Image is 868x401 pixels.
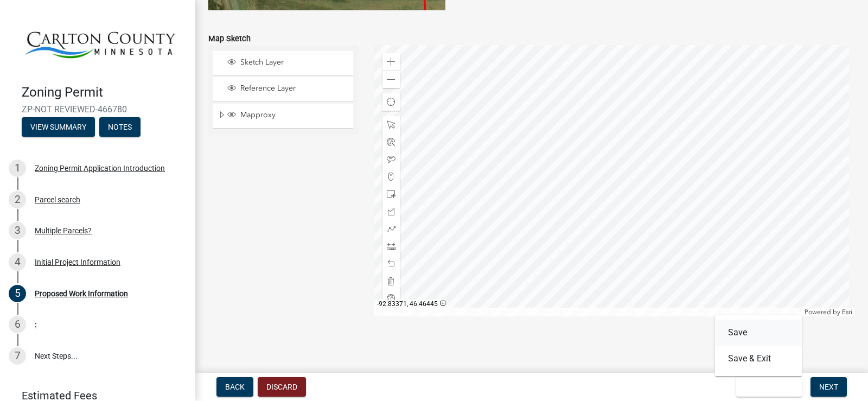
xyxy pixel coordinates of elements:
[802,308,855,316] div: Powered by
[715,346,802,372] button: Save & Exit
[35,290,128,297] div: Proposed Work Information
[9,285,26,302] div: 5
[22,117,95,137] button: View Summary
[212,48,354,131] ul: Layer List
[382,71,400,88] div: Zoom out
[842,308,852,316] a: Esri
[9,253,26,271] div: 4
[22,124,95,132] wm-modal-confirm: Summary
[35,321,36,328] div: :
[216,377,253,397] button: Back
[22,11,178,73] img: Carlton County, Minnesota
[226,58,349,68] div: Sketch Layer
[810,377,847,397] button: Next
[9,316,26,333] div: 6
[745,383,787,391] span: Save & Exit
[22,85,187,100] h4: Zoning Permit
[382,53,400,71] div: Zoom in
[99,124,141,132] wm-modal-confirm: Notes
[213,104,353,129] li: Mapproxy
[238,110,349,120] span: Mapproxy
[35,227,92,234] div: Multiple Parcels?
[715,320,802,346] button: Save
[715,315,802,376] div: Save & Exit
[819,383,838,391] span: Next
[213,51,353,75] li: Sketch Layer
[22,104,174,114] span: ZP-NOT REVIEWED-466780
[9,222,26,239] div: 3
[9,160,26,177] div: 1
[99,117,141,137] button: Notes
[238,58,349,67] span: Sketch Layer
[9,347,26,365] div: 7
[35,196,80,203] div: Parcel search
[226,84,349,94] div: Reference Layer
[9,191,26,208] div: 2
[238,84,349,93] span: Reference Layer
[35,164,165,172] div: Zoning Permit Application Introduction
[382,93,400,111] div: Find my location
[225,383,245,391] span: Back
[213,77,353,101] li: Reference Layer
[218,110,226,122] span: Expand
[35,258,120,266] div: Initial Project Information
[258,377,306,397] button: Discard
[736,377,802,397] button: Save & Exit
[226,110,349,121] div: Mapproxy
[208,35,251,43] label: Map Sketch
